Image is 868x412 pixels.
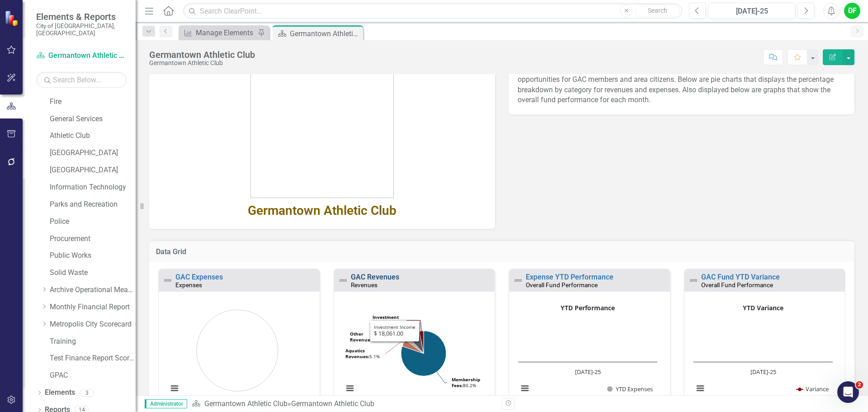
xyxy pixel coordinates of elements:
[402,340,423,353] path: Aquatics Revenues, 30,409.
[688,275,699,286] img: Not Defined
[526,273,613,281] a: Expense YTD Performance
[196,27,255,38] div: Manage Elements
[192,399,495,409] div: »
[452,376,480,388] text: 80.2%
[50,336,136,347] a: Training
[351,273,399,281] a: GAC Revenues
[689,301,837,403] svg: Interactive chart
[750,368,776,376] text: [DATE]-25
[607,385,653,393] button: Show YTD Expenses
[163,301,315,403] div: Chart. Highcharts interactive chart.
[45,388,75,398] a: Elements
[50,234,136,244] a: Procurement
[175,273,223,281] a: GAC Expenses
[797,385,829,393] button: Show Variance
[514,301,662,403] svg: Interactive chart
[345,347,369,360] tspan: Aquatics Revenues:
[50,268,136,278] a: Solid Waste
[701,273,780,281] a: GAC Fund YTD Variance
[373,314,401,326] text: 3.0%
[291,399,374,408] div: Germantown Athletic Club
[163,301,311,403] svg: Interactive chart
[708,3,795,19] button: [DATE]-25
[743,303,783,312] text: YTD Variance
[50,182,136,193] a: Information Technology
[36,72,127,88] input: Search Below...
[50,302,136,313] a: Monthly Financial Report
[156,248,848,256] h3: Data Grid
[290,28,361,39] div: Germantown Athletic Club
[80,389,94,397] div: 3
[50,165,136,175] a: [GEOGRAPHIC_DATA]
[344,382,356,395] button: View chart menu, Chart
[50,131,136,141] a: Athletic Club
[575,368,601,376] text: [DATE]-25
[338,275,349,286] img: Not Defined
[181,27,255,38] a: Manage Elements
[50,319,136,330] a: Metropolis City Scorecard
[856,381,863,388] span: 2
[701,281,773,289] small: Overall Fund Performance
[684,269,846,405] div: Double-Click to Edit
[513,275,524,286] img: Not Defined
[694,382,707,395] button: View chart menu, YTD Variance
[345,347,380,360] text: 5.1%
[334,269,495,405] div: Double-Click to Edit
[351,281,377,289] small: Revenues
[339,301,491,403] div: Chart. Highcharts interactive chart.
[36,51,127,61] a: Germantown Athletic Club
[712,6,792,17] div: [DATE]-25
[248,203,396,218] span: Germantown Athletic Club
[452,376,480,388] tspan: Membership Fees:
[183,3,682,19] input: Search ClearPoint...
[689,301,841,403] div: YTD Variance. Highcharts interactive chart.
[50,148,136,158] a: [GEOGRAPHIC_DATA]
[514,301,665,403] div: YTD Performance. Highcharts interactive chart.
[250,13,394,198] img: MONTHLY%20FINANCIAL%20REPORTS%20IMAGE%20FY19%20v9.jpg
[350,331,384,343] text: 8.9%
[519,382,531,395] button: View chart menu, YTD Performance
[158,269,320,405] div: Double-Click to Edit
[36,22,127,37] small: City of [GEOGRAPHIC_DATA], [GEOGRAPHIC_DATA]
[837,381,859,403] iframe: Intercom live chat
[145,399,187,408] span: Administrator
[175,281,202,289] small: Expenses
[350,331,374,343] tspan: Other Revenues:
[50,285,136,295] a: Archive Operational Measures
[50,97,136,107] a: Fire
[204,399,288,408] a: Germantown Athletic Club
[409,331,424,353] path: Other Revenues, 52,585.
[50,199,136,210] a: Parks and Recreation
[50,370,136,381] a: GPAC
[526,281,598,289] small: Overall Fund Performance
[373,314,399,326] tspan: Investment Income:
[149,60,255,66] div: Germantown Athletic Club
[339,301,487,403] svg: Interactive chart
[5,10,20,26] img: ClearPoint Strategy
[406,337,424,353] path: Personal Training, 16,606.
[50,353,136,364] a: Test Finance Report Scorecard
[168,382,181,395] button: View chart menu, Chart
[509,269,670,405] div: Double-Click to Edit
[162,275,173,286] img: Not Defined
[50,251,136,261] a: Public Works
[648,7,667,14] span: Search
[844,3,860,19] button: DF
[635,5,680,17] button: Search
[401,331,446,376] path: Membership Fees, 476,065.
[36,11,127,22] span: Elements & Reports
[50,217,136,227] a: Police
[561,303,615,312] text: YTD Performance
[149,50,255,60] div: Germantown Athletic Club
[420,331,424,353] path: Investment Income, 18,061.
[50,114,136,124] a: General Services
